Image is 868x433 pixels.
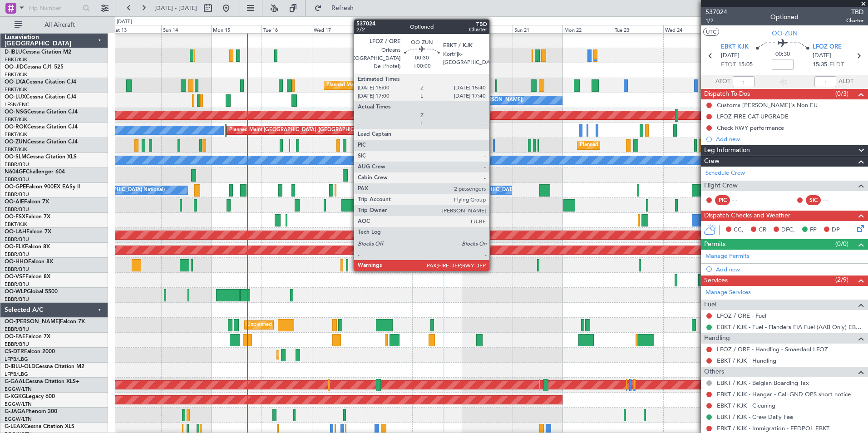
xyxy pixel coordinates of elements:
[326,79,469,92] div: Planned Maint [GEOGRAPHIC_DATA] ([GEOGRAPHIC_DATA])
[717,101,818,109] div: Customs [PERSON_NAME]'s Non EU
[5,319,60,325] span: OO-[PERSON_NAME]
[5,409,57,414] a: G-JAGAPhenom 300
[5,199,49,205] a: OO-AIEFalcon 7X
[24,22,96,28] span: All Aircraft
[717,357,776,364] a: EBKT / KJK - Handling
[703,28,719,36] button: UTC
[721,60,736,69] span: ETOT
[717,390,851,398] a: EBKT / KJK - Hangar - Call GND OPS short notice
[810,226,817,235] span: FP
[663,25,714,33] div: Wed 24
[10,18,99,32] button: All Aircraft
[5,79,76,85] a: OO-LXACessna Citation CJ4
[5,94,76,100] a: OO-LUXCessna Citation CJ4
[732,196,753,204] div: - -
[5,146,27,153] a: EBKT/KJK
[832,226,840,235] span: DP
[5,251,29,258] a: EBBR/BRU
[5,266,29,273] a: EBBR/BRU
[387,183,539,197] div: No Crew [GEOGRAPHIC_DATA] ([GEOGRAPHIC_DATA] National)
[5,334,50,340] a: OO-FAEFalcon 7X
[717,113,789,120] div: LFOZ FIRE CAT UPGRADE
[835,275,848,285] span: (2/9)
[5,184,80,190] a: OO-GPEFalcon 900EX EASy II
[5,341,29,348] a: EBBR/BRU
[154,4,197,12] span: [DATE] - [DATE]
[781,226,795,235] span: DFC,
[5,259,28,265] span: OO-HHO
[5,281,29,288] a: EBBR/BRU
[5,206,29,213] a: EBBR/BRU
[5,131,27,138] a: EBKT/KJK
[759,226,766,235] span: CR
[5,109,27,115] span: OO-NSG
[5,124,27,130] span: OO-ROK
[5,394,26,399] span: G-KGKG
[5,326,29,333] a: EBBR/BRU
[5,409,25,414] span: G-JAGA
[704,367,724,377] span: Others
[813,51,831,60] span: [DATE]
[704,145,750,156] span: Leg Information
[111,25,161,33] div: Sat 13
[5,124,78,130] a: OO-ROKCessna Citation CJ4
[717,124,784,132] div: Check RWY performance
[229,123,372,137] div: Planned Maint [GEOGRAPHIC_DATA] ([GEOGRAPHIC_DATA])
[5,154,77,160] a: OO-SLMCessna Citation XLS
[5,64,64,70] a: OO-JIDCessna CJ1 525
[5,214,50,220] a: OO-FSXFalcon 7X
[5,109,78,115] a: OO-NSGCessna Citation CJ4
[721,51,740,60] span: [DATE]
[5,364,84,369] a: D-IBLU-OLDCessna Citation M2
[704,181,738,191] span: Flight Crew
[613,25,663,33] div: Tue 23
[5,356,28,363] a: LFPB/LBG
[717,379,809,387] a: EBKT / KJK - Belgian Boarding Tax
[704,276,728,286] span: Services
[715,195,730,205] div: PIC
[716,266,863,273] div: Add new
[5,244,25,250] span: OO-ELK
[704,156,720,167] span: Crew
[5,424,24,429] span: G-LEAX
[5,229,51,235] a: OO-LAHFalcon 7X
[312,25,362,33] div: Wed 17
[734,226,744,235] span: CC,
[705,169,745,178] a: Schedule Crew
[5,296,29,303] a: EBBR/BRU
[412,25,463,33] div: Fri 19
[5,191,29,198] a: EBBR/BRU
[775,50,790,59] span: 00:30
[717,312,766,320] a: LFOZ / ORE - Fuel
[846,7,863,17] span: TBD
[362,25,412,33] div: Thu 18
[5,71,27,78] a: EBKT/KJK
[5,199,24,205] span: OO-AIE
[161,25,212,33] div: Sun 14
[705,7,727,17] span: 537024
[5,334,25,340] span: OO-FAE
[5,221,27,228] a: EBKT/KJK
[5,379,79,384] a: G-GAALCessna Citation XLS+
[5,349,24,354] span: CS-DTR
[5,364,35,369] span: D-IBLU-OLD
[310,1,365,15] button: Refresh
[835,89,848,98] span: (0/3)
[5,64,24,70] span: OO-JID
[717,402,775,409] a: EBKT / KJK - Cleaning
[738,60,753,69] span: 15:05
[5,244,50,250] a: OO-ELKFalcon 8X
[5,184,26,190] span: OO-GPE
[261,25,312,33] div: Tue 16
[5,416,32,423] a: EGGW/LTN
[5,79,26,85] span: OO-LXA
[5,349,55,354] a: CS-DTRFalcon 2000
[813,60,827,69] span: 15:35
[721,43,749,52] span: EBKT KJK
[5,139,78,145] a: OO-ZUNCessna Citation CJ4
[716,135,863,143] div: Add new
[5,154,26,160] span: OO-SLM
[462,25,513,33] div: Sat 20
[28,1,80,15] input: Trip Number
[5,94,26,100] span: OO-LUX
